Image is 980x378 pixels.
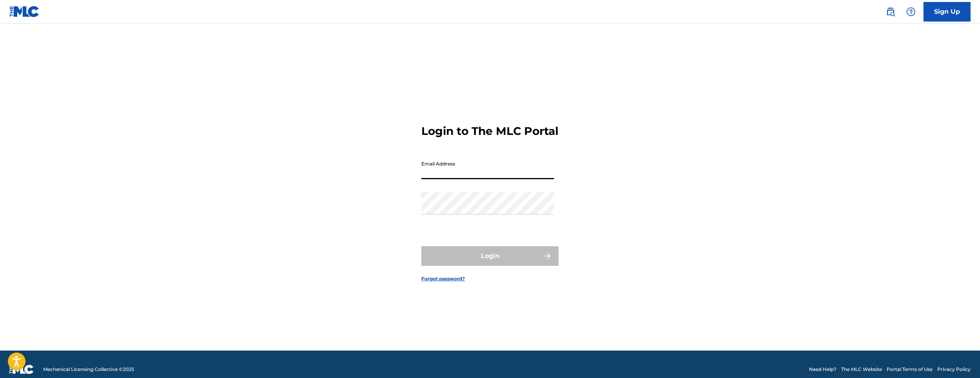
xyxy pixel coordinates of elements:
[924,2,971,22] a: Sign Up
[421,275,465,282] a: Forgot password?
[43,366,134,373] span: Mechanical Licensing Collective © 2025
[809,366,836,373] a: Need Help?
[421,124,558,138] h3: Login to The MLC Portal
[937,366,971,373] a: Privacy Policy
[903,4,919,20] div: Help
[9,365,34,374] img: logo
[886,7,895,16] img: search
[906,7,916,16] img: help
[887,366,933,373] a: Portal Terms of Use
[9,6,40,17] img: MLC Logo
[841,366,882,373] a: The MLC Website
[883,4,898,20] a: Public Search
